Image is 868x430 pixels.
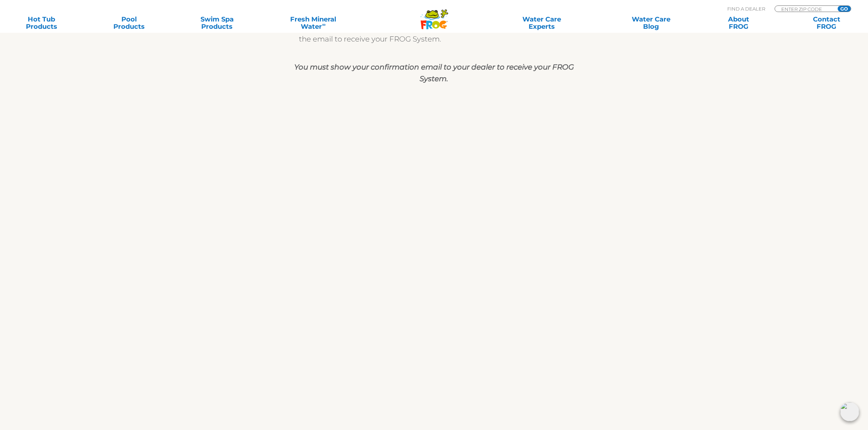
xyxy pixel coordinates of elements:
a: ContactFROG [793,16,861,30]
sup: ∞ [322,21,326,27]
a: AboutFROG [705,16,773,30]
a: Swim SpaProducts [183,16,251,30]
p: Find A Dealer [727,5,765,12]
a: Water CareBlog [617,16,685,30]
a: PoolProducts [95,16,163,30]
a: Fresh MineralWater∞ [270,16,356,30]
img: openIcon [840,402,859,421]
li: Show this confirmation email to your dealer before the expiration date given in the email to rece... [299,21,584,50]
input: Zip Code Form [781,6,830,12]
a: Hot TubProducts [7,16,75,30]
strong: You must show your confirmation email to your dealer to receive your FROG System. [294,63,574,83]
a: Water CareExperts [486,16,597,30]
input: GO [838,6,851,12]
